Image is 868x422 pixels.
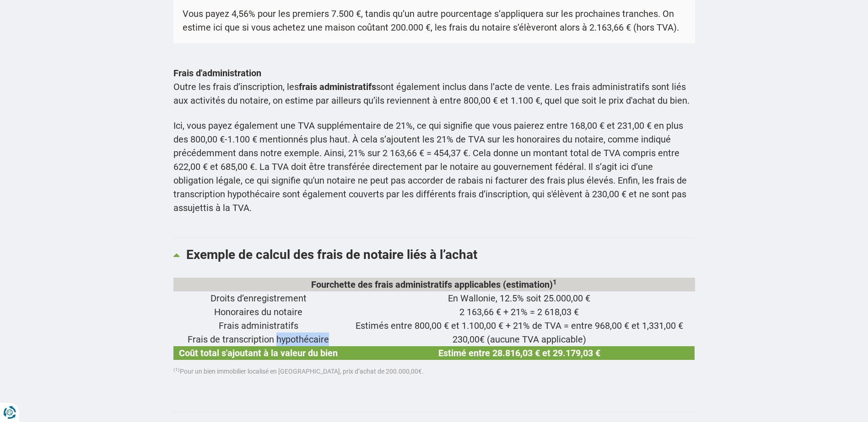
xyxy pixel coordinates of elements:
[173,367,180,373] sup: (1)
[173,68,261,79] b: Frais d'administration
[344,291,695,305] td: En Wallonie, 12.5% soit 25.000,00 €
[173,305,344,319] td: Honoraires du notaire
[173,80,695,107] p: Outre les frais d’inscription, les sont également inclus dans l’acte de vente. Les frais administ...
[344,346,695,360] td: Estimé entre 28.816,03 € et 29.179,03 €
[344,319,695,332] td: Estimés entre 800,00 € et 1.100,00 € + 21% de TVA = entre 968,00 € et 1,331,00 €
[344,305,695,319] td: 2 163,66 € + 21% = 2 618,03 €
[553,278,557,286] sup: 1
[344,332,695,346] td: 230,00€ (aucune TVA applicable)
[173,119,695,215] p: Ici, vous payez également une TVA supplémentaire de 21%, ce qui signifie que vous paierez entre 1...
[173,319,344,332] td: Frais administratifs
[173,291,344,305] td: Droits d’enregistrement
[173,278,695,291] th: Fourchette des frais administratifs applicables (estimation)
[173,364,695,378] li: Pour un bien immobilier localisé en [GEOGRAPHIC_DATA], prix d’achat de 200.000,00€.
[173,238,695,271] a: Exemple de calcul des frais de notaire liés à l’achat
[173,332,344,346] td: Frais de transcription hypothécaire
[173,346,344,360] td: Coût total s'ajoutant à la valeur du bien
[299,81,376,92] strong: frais administratifs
